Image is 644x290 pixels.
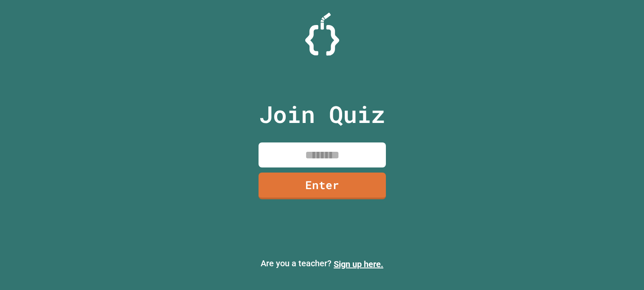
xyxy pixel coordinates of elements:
[305,13,339,56] img: Logo.svg
[259,173,386,199] a: Enter
[7,257,637,270] p: Are you a teacher?
[608,256,636,282] iframe: chat widget
[334,259,383,269] a: Sign up here.
[259,97,385,132] p: Join Quiz
[574,219,636,255] iframe: chat widget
